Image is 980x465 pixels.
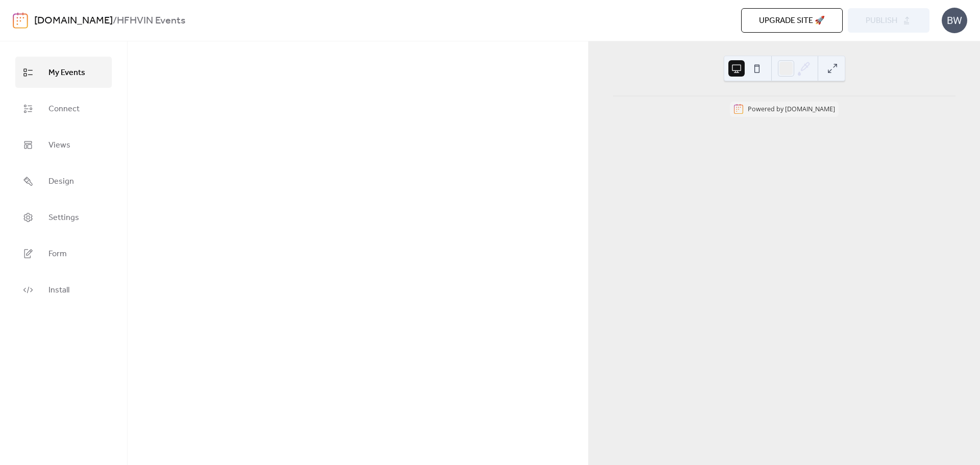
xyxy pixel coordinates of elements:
[15,57,112,88] a: My Events
[117,11,185,31] b: HFHVIN Events
[48,101,80,117] span: Connect
[759,15,825,27] span: Upgrade site 🚀
[15,238,112,269] a: Form
[48,246,67,262] span: Form
[15,202,112,233] a: Settings
[748,105,835,113] div: Powered by
[15,93,112,124] a: Connect
[48,282,69,298] span: Install
[15,165,112,197] a: Design
[48,65,85,81] span: My Events
[13,12,28,29] img: logo
[113,11,117,31] b: /
[48,137,70,153] span: Views
[34,11,113,31] a: [DOMAIN_NAME]
[48,174,74,189] span: Design
[741,8,843,33] button: Upgrade site 🚀
[15,274,112,305] a: Install
[48,210,79,226] span: Settings
[15,129,112,160] a: Views
[785,105,835,113] a: [DOMAIN_NAME]
[942,8,967,33] div: BW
